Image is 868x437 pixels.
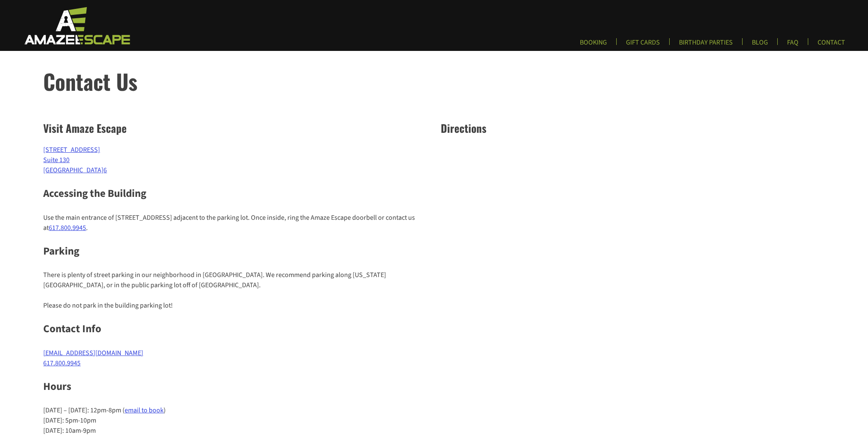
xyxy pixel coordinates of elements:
h3: Accessing the Building [43,186,427,202]
h3: Hours [43,379,427,395]
p: Use the main entrance of [STREET_ADDRESS] adjacent to the parking lot. Once inside, ring the Amaz... [43,213,427,233]
h3: Parking [43,244,427,260]
a: 617.800.9945 [43,359,81,368]
a: BLOG [745,38,775,52]
a: [EMAIL_ADDRESS][DOMAIN_NAME] [43,348,143,358]
a: FAQ [780,38,805,52]
a: 617.800.9945 [49,223,86,233]
a: GIFT CARDS [619,38,667,52]
a: BOOKING [573,38,614,52]
a: email to book [125,406,164,415]
a: CONTACT [811,38,852,52]
h3: Contact Info [43,321,427,337]
img: Escape Room Game in Boston Area [14,6,139,45]
h2: Visit Amaze Escape [43,120,427,136]
p: Please do not park in the building parking lot! [43,300,427,311]
a: 6 [103,165,107,175]
p: There is plenty of street parking in our neighborhood in [GEOGRAPHIC_DATA]. We recommend parking ... [43,270,427,290]
a: BIRTHDAY PARTIES [672,38,740,52]
h2: Directions [441,120,825,136]
h1: Contact Us [43,65,868,97]
a: [STREET_ADDRESS]Suite 130[GEOGRAPHIC_DATA] [43,145,103,175]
